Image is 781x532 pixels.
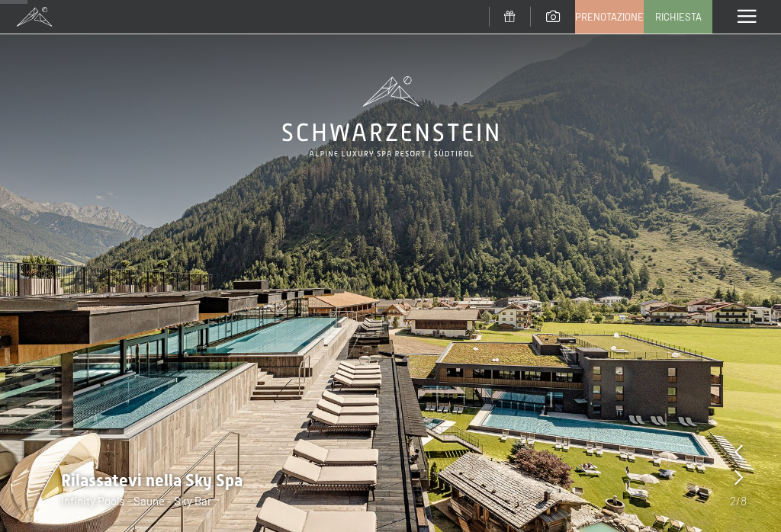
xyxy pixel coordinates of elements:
[655,10,702,24] span: Richiesta
[730,492,736,509] span: 2
[61,471,243,490] span: Rilassatevi nella Sky Spa
[736,492,741,509] span: /
[741,492,747,509] span: 8
[644,1,712,33] a: Richiesta
[576,1,643,33] a: Prenotazione
[575,10,644,24] span: Prenotazione
[61,494,211,508] span: Infinity Pools - Saune - Sky Bar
